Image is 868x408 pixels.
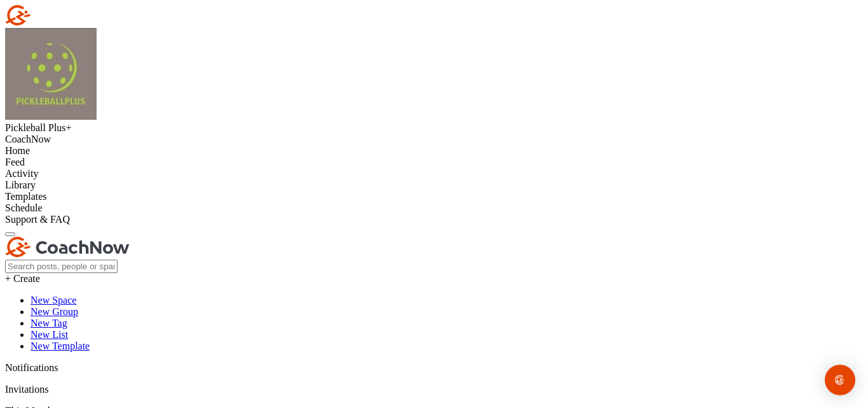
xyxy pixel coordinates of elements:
div: Feed [5,157,863,168]
a: New Tag [31,318,67,328]
a: New List [31,329,68,340]
p: Invitations [5,384,863,395]
a: New Group [31,306,78,317]
p: Notifications [5,362,863,374]
div: Schedule [5,202,863,214]
div: Library [5,179,863,191]
div: CoachNow [5,134,863,145]
div: Support & FAQ [5,214,863,225]
img: square_76de4f94a55e1257b017411d5bce829a.jpg [5,28,97,120]
input: Search posts, people or spaces... [5,260,118,273]
div: Templates [5,191,863,202]
div: Open Intercom Messenger [825,365,855,395]
div: Home [5,145,863,157]
div: + Create [5,273,863,285]
img: CoachNow [5,237,130,257]
a: New Template [31,341,90,351]
div: Activity [5,168,863,179]
div: Pickleball Plus+ [5,122,863,134]
a: New Space [31,295,76,306]
img: CoachNow [5,5,130,25]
